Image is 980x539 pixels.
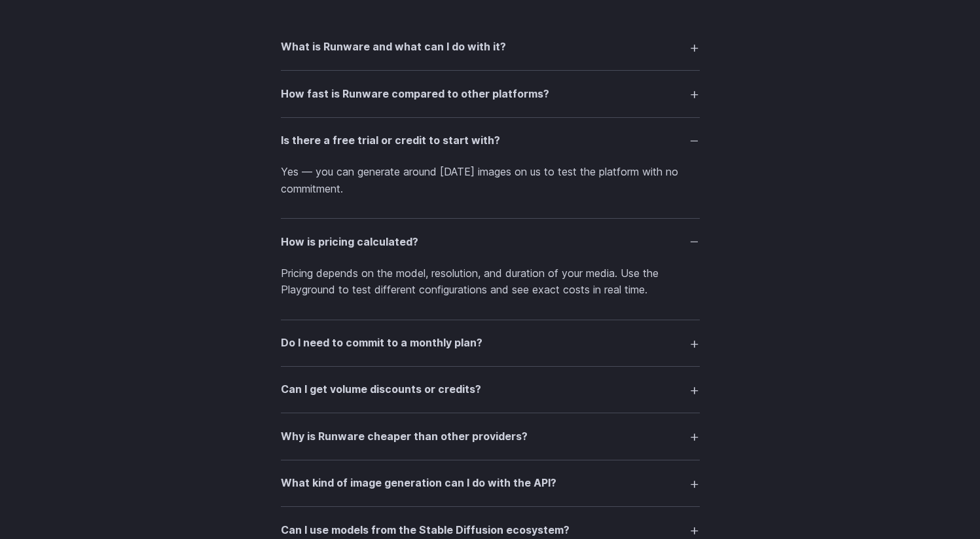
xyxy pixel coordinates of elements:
summary: How is pricing calculated? [281,229,700,254]
h3: Is there a free trial or credit to start with? [281,132,500,149]
p: Yes — you can generate around [DATE] images on us to test the platform with no commitment. [281,164,700,197]
summary: Do I need to commit to a monthly plan? [281,331,700,356]
summary: How fast is Runware compared to other platforms? [281,81,700,106]
h3: How is pricing calculated? [281,234,418,251]
h3: How fast is Runware compared to other platforms? [281,86,549,103]
summary: What kind of image generation can I do with the API? [281,471,700,496]
h3: Why is Runware cheaper than other providers? [281,428,528,445]
h3: What kind of image generation can I do with the API? [281,475,556,492]
summary: Can I get volume discounts or credits? [281,377,700,402]
h3: Can I use models from the Stable Diffusion ecosystem? [281,522,570,539]
h3: Do I need to commit to a monthly plan? [281,335,482,352]
h3: Can I get volume discounts or credits? [281,381,481,398]
summary: Is there a free trial or credit to start with? [281,128,700,153]
p: Pricing depends on the model, resolution, and duration of your media. Use the Playground to test ... [281,265,700,299]
summary: What is Runware and what can I do with it? [281,35,700,60]
summary: Why is Runware cheaper than other providers? [281,424,700,449]
h3: What is Runware and what can I do with it? [281,39,506,56]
